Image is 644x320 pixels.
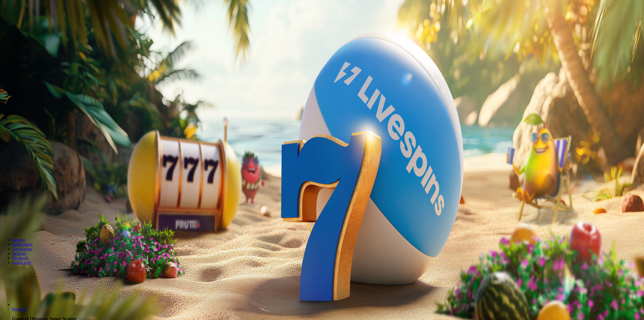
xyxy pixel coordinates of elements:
[2,229,642,274] header: Lobby
[12,238,25,242] span: Suositut
[12,260,31,265] span: Kaikki pelit
[12,307,27,311] a: Gates of Olympus Super Scatter
[12,251,27,256] span: Jackpotit
[2,229,642,265] nav: Lobby
[12,256,28,260] span: Pöytäpelit
[12,247,32,251] span: Live Kasino
[12,307,27,311] span: Pelaa nyt
[12,242,32,246] span: Kolikkopelit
